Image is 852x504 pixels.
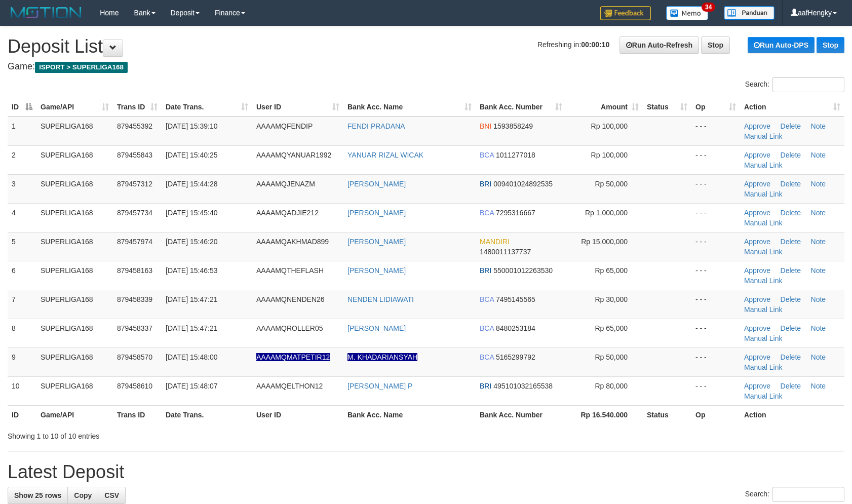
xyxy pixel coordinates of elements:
[8,5,85,20] img: MOTION_logo.png
[343,98,476,117] th: Bank Acc. Name: activate to sort column ascending
[8,98,36,117] th: ID: activate to sort column descending
[772,77,844,92] input: Search:
[537,41,609,49] span: Refreshing in:
[252,98,343,117] th: User ID: activate to sort column ascending
[744,209,770,217] a: Approve
[595,382,628,390] span: Rp 80,000
[817,37,844,53] a: Stop
[8,487,68,504] a: Show 25 rows
[744,363,783,371] a: Manual Link
[480,248,531,256] span: Copy 1480011137737 to clipboard
[811,151,826,159] a: Note
[8,462,844,482] h1: Latest Deposit
[36,319,113,347] td: SUPERLIGA168
[256,353,330,361] span: Nama rekening ada tanda titik/strip, harap diedit
[8,203,36,232] td: 4
[256,180,315,188] span: AAAAMQJENAZM
[744,334,783,342] a: Manual Link
[595,324,628,332] span: Rp 65,000
[744,353,770,361] a: Approve
[566,98,643,117] th: Amount: activate to sort column ascending
[117,122,152,130] span: 879455392
[781,122,801,130] a: Delete
[496,324,535,332] span: Copy 8480253184 to clipboard
[493,180,553,188] span: Copy 009401024892535 to clipboard
[256,382,323,390] span: AAAAMQELTHON12
[744,324,770,332] a: Approve
[691,174,740,203] td: - - -
[8,232,36,261] td: 5
[811,238,826,246] a: Note
[781,382,801,390] a: Delete
[113,405,162,424] th: Trans ID
[811,382,826,390] a: Note
[585,209,628,217] span: Rp 1,000,000
[600,6,651,20] img: Feedback.jpg
[744,277,783,285] a: Manual Link
[744,122,770,130] a: Approve
[166,238,217,246] span: [DATE] 15:46:20
[701,36,730,54] a: Stop
[781,209,801,217] a: Delete
[36,145,113,174] td: SUPERLIGA168
[595,266,628,275] span: Rp 65,000
[36,203,113,232] td: SUPERLIGA168
[36,232,113,261] td: SUPERLIGA168
[166,151,217,159] span: [DATE] 15:40:25
[595,180,628,188] span: Rp 50,000
[691,145,740,174] td: - - -
[691,232,740,261] td: - - -
[744,219,783,227] a: Manual Link
[36,174,113,203] td: SUPERLIGA168
[748,37,815,53] a: Run Auto-DPS
[496,295,535,303] span: Copy 7495145565 to clipboard
[566,405,643,424] th: Rp 16.540.000
[117,209,152,217] span: 879457734
[35,62,128,73] span: ISPORT > SUPERLIGA168
[595,353,628,361] span: Rp 50,000
[36,405,113,424] th: Game/API
[811,295,826,303] a: Note
[744,132,783,140] a: Manual Link
[104,491,119,499] span: CSV
[744,392,783,400] a: Manual Link
[480,151,494,159] span: BCA
[8,427,347,441] div: Showing 1 to 10 of 10 entries
[772,487,844,502] input: Search:
[256,151,331,159] span: AAAAMQYANUAR1992
[744,248,783,256] a: Manual Link
[643,98,691,117] th: Status: activate to sort column ascending
[493,382,553,390] span: Copy 495101032165538 to clipboard
[744,266,770,275] a: Approve
[166,180,217,188] span: [DATE] 15:44:28
[256,324,323,332] span: AAAAMQROLLER05
[162,98,252,117] th: Date Trans.: activate to sort column ascending
[740,405,844,424] th: Action
[98,487,126,504] a: CSV
[8,117,36,146] td: 1
[666,6,709,20] img: Button%20Memo.svg
[811,180,826,188] a: Note
[36,117,113,146] td: SUPERLIGA168
[117,353,152,361] span: 879458570
[256,209,319,217] span: AAAAMQADJIE212
[347,266,406,275] a: [PERSON_NAME]
[36,290,113,319] td: SUPERLIGA168
[724,6,774,20] img: panduan.png
[343,405,476,424] th: Bank Acc. Name
[117,324,152,332] span: 879458337
[117,295,152,303] span: 879458339
[781,180,801,188] a: Delete
[595,295,628,303] span: Rp 30,000
[36,98,113,117] th: Game/API: activate to sort column ascending
[476,405,566,424] th: Bank Acc. Number
[702,3,715,12] span: 34
[581,238,628,246] span: Rp 15,000,000
[480,266,491,275] span: BRI
[8,319,36,347] td: 8
[347,180,406,188] a: [PERSON_NAME]
[691,98,740,117] th: Op: activate to sort column ascending
[811,122,826,130] a: Note
[781,151,801,159] a: Delete
[8,62,844,72] h4: Game:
